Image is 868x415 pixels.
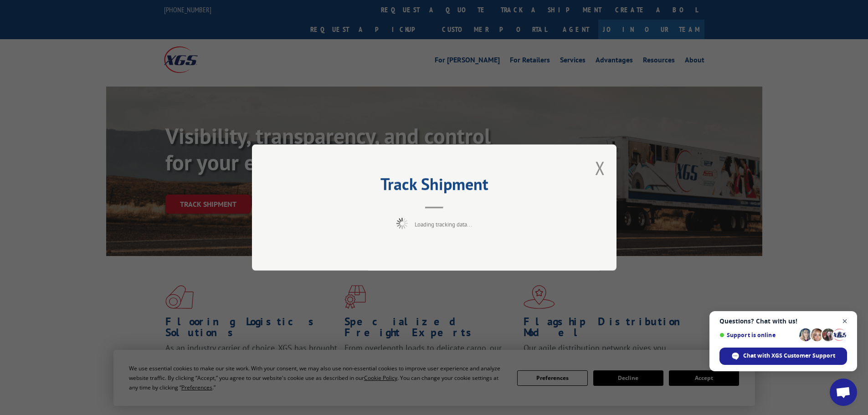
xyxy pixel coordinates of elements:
div: Open chat [830,379,857,406]
button: Close modal [595,156,605,180]
span: Chat with XGS Customer Support [743,352,835,360]
span: Questions? Chat with us! [719,318,847,325]
span: Close chat [839,316,851,327]
span: Support is online [719,332,796,338]
div: Chat with XGS Customer Support [719,348,847,365]
span: Loading tracking data... [415,220,472,228]
h2: Track Shipment [298,178,571,195]
img: xgs-loading [396,218,408,229]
